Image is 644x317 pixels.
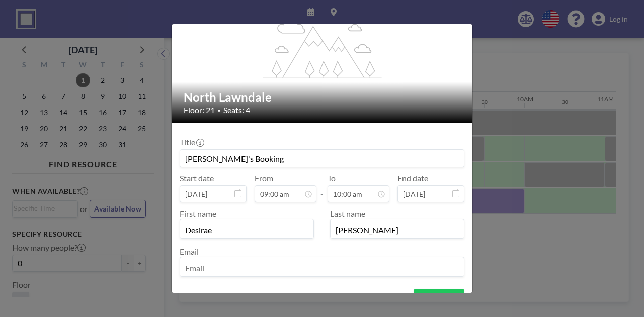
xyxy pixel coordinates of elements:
[414,289,464,306] button: BOOK NOW
[263,18,382,78] g: flex-grow: 1.2;
[180,137,203,147] label: Title
[180,208,216,218] label: First name
[184,105,215,115] span: Floor: 21
[331,221,464,238] input: Last name
[217,107,221,114] span: •
[330,208,365,218] label: Last name
[223,105,250,115] span: Seats: 4
[180,259,464,276] input: Email
[320,177,324,199] span: -
[184,90,461,105] h2: North Lawndale
[180,173,214,183] label: Start date
[328,173,336,183] label: To
[180,150,464,167] input: Guest reservation
[397,173,428,183] label: End date
[180,221,313,238] input: First name
[180,247,199,256] label: Email
[255,173,273,183] label: From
